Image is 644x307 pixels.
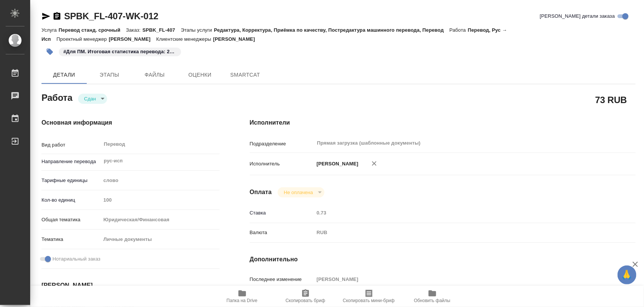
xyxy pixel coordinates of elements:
button: Удалить исполнителя [366,155,383,172]
h4: Оплата [250,188,272,197]
p: Вид работ [41,141,101,149]
p: [PERSON_NAME] [314,160,358,168]
span: Нотариальный заказ [52,255,100,263]
p: Перевод станд. срочный [58,27,126,33]
span: 🙏 [621,267,633,283]
p: Работа [449,27,468,33]
span: SmartCat [227,70,263,80]
h2: Работа [41,90,72,104]
p: Этапы услуги [181,27,214,33]
h4: [PERSON_NAME] [41,281,220,290]
p: Исполнитель [250,160,314,168]
button: Сдан [82,96,98,102]
div: Личные документы [101,233,219,246]
span: Для ПМ. Итоговая статистика перевода: 200 слов. [58,48,182,54]
button: Добавить тэг [41,43,58,60]
span: Детали [46,70,82,80]
span: Оценки [182,70,218,80]
p: Валюта [250,229,314,236]
button: 🙏 [618,265,636,284]
p: Ставка [250,209,314,217]
p: Редактура, Корректура, Приёмка по качеству, Постредактура машинного перевода, Перевод [214,27,449,33]
span: Скопировать бриф [286,298,325,303]
p: SPBK_FL-407 [143,27,181,33]
p: Кол-во единиц [41,196,101,204]
p: Общая тематика [41,216,101,224]
h4: Дополнительно [250,255,636,264]
span: Скопировать мини-бриф [343,298,395,303]
span: Обновить файлы [414,298,450,303]
p: Клиентские менеджеры [156,36,213,42]
input: Пустое поле [314,274,603,285]
p: #Для ПМ. Итоговая статистика перевода: 200 слов. [63,48,177,56]
input: Пустое поле [101,194,219,205]
input: Пустое поле [314,207,603,218]
p: [PERSON_NAME] [109,36,156,42]
button: Скопировать мини-бриф [337,286,401,307]
p: Проектный менеджер [57,36,109,42]
button: Папка на Drive [211,286,274,307]
button: Скопировать бриф [274,286,337,307]
button: Скопировать ссылку для ЯМессенджера [41,12,51,21]
p: Последнее изменение [250,276,314,283]
div: Юридическая/Финансовая [101,213,219,226]
h2: 73 RUB [595,93,627,106]
p: Услуга [41,27,58,33]
p: Тарифные единицы [41,177,101,184]
span: Этапы [91,70,128,80]
p: Подразделение [250,140,314,148]
p: Заказ: [126,27,142,33]
h4: Исполнители [250,118,636,127]
div: RUB [314,226,603,239]
button: Не оплачена [281,189,315,196]
div: Сдан [278,187,324,197]
div: слово [101,174,219,187]
p: [PERSON_NAME] [213,36,261,42]
p: Направление перевода [41,158,101,165]
span: [PERSON_NAME] детали заказа [540,12,615,20]
div: Сдан [78,94,107,104]
button: Скопировать ссылку [52,12,61,21]
a: SPBK_FL-407-WK-012 [64,11,158,21]
span: Файлы [137,70,173,80]
h4: Основная информация [41,118,220,127]
span: Папка на Drive [227,298,258,303]
button: Обновить файлы [401,286,464,307]
p: Тематика [41,236,101,243]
